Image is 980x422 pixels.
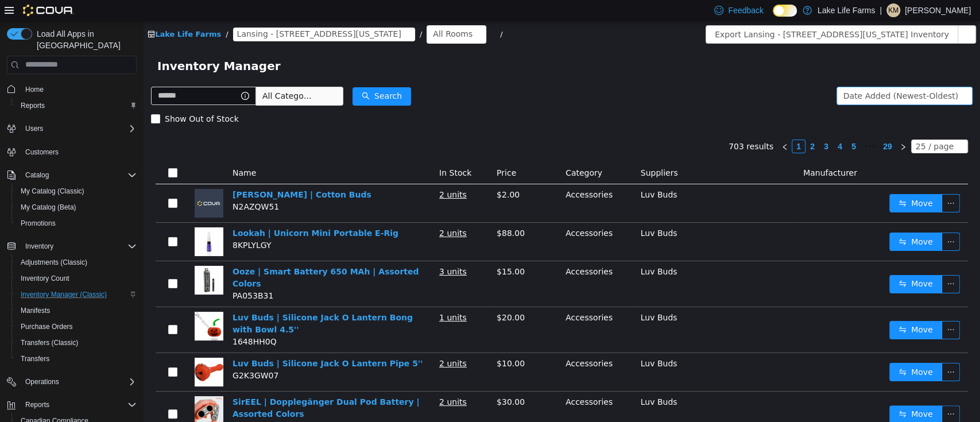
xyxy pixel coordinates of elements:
a: 5 [704,119,716,131]
span: Reports [21,398,137,412]
span: Luv Buds [497,246,534,255]
td: Accessories [417,163,493,202]
td: Accessories [417,202,493,240]
a: 4 [690,119,703,131]
button: Users [21,122,48,135]
span: Transfers [21,354,49,363]
span: ••• [717,118,735,132]
input: Dark Mode [773,5,797,17]
span: $15.00 [353,246,381,255]
span: 1648HH0Q [89,316,133,325]
span: Show Out of Stock [17,93,100,102]
i: icon: down [815,71,822,79]
span: Luv Buds [497,169,534,178]
span: Operations [21,375,137,389]
a: Luv Buds | Silicone Jack O Lantern Pipe 5'' [89,338,279,347]
div: Date Added (Newest-Oldest) [700,66,815,83]
span: Transfers (Classic) [16,336,137,350]
button: icon: swapMove [746,342,799,360]
span: Reports [21,101,45,110]
span: $10.00 [353,338,381,347]
i: icon: shop [4,9,11,17]
span: Luv Buds [497,207,534,216]
button: Adjustments (Classic) [11,254,141,270]
span: N2AZQW51 [89,181,135,190]
button: Promotions [11,215,141,231]
td: Accessories [417,370,493,416]
span: G2K3GW07 [89,350,135,359]
span: $2.00 [353,169,376,178]
button: icon: swapMove [746,384,799,402]
li: 4 [690,118,703,132]
button: Purchase Orders [11,319,141,335]
span: Inventory Manager [14,36,144,54]
span: $88.00 [353,207,381,216]
button: icon: swapMove [746,254,799,272]
span: Reports [16,99,137,113]
span: All Categories [119,69,171,80]
span: Lansing - 2617 E Michigan Avenue [94,6,258,19]
span: In Stock [296,147,328,156]
span: $30.00 [353,376,381,385]
button: Inventory [21,239,58,253]
img: Luv Buds | Silicone Jack O Lantern Pipe 5'' hero shot [51,336,80,365]
a: 3 [676,119,689,131]
button: Inventory Manager (Classic) [11,287,141,303]
span: My Catalog (Beta) [21,203,76,212]
img: Lookah | Unicorn Mini Portable E-Rig hero shot [51,206,80,235]
button: icon: ellipsis [798,173,816,191]
span: / [276,9,278,17]
a: Inventory Count [16,272,74,285]
button: Export Lansing - [STREET_ADDRESS][US_STATE] Inventory [562,4,815,22]
u: 1 units [296,292,323,301]
a: icon: shopLake Life Farms [4,9,78,17]
span: Catalog [25,171,49,180]
span: Purchase Orders [21,322,73,331]
span: Users [25,124,43,133]
li: 1 [648,118,662,132]
span: Manufacturer [660,147,714,156]
span: Operations [25,377,59,386]
u: 2 units [296,338,323,347]
span: Feedback [728,5,763,16]
a: Purchase Orders [16,320,78,334]
span: Suppliers [497,147,534,156]
a: 2 [663,119,675,131]
img: Cova [23,5,74,16]
a: Lookah | Unicorn Mini Portable E-Rig [89,207,255,216]
span: Users [21,122,137,135]
a: 1 [649,119,661,131]
span: / [357,9,359,17]
button: icon: ellipsis [798,384,816,402]
button: My Catalog (Classic) [11,183,141,199]
span: / [82,9,84,17]
img: Luv Buds | Silicone Jack O Lantern Bong with Bowl 4.5'' hero shot [51,291,80,319]
i: icon: down [812,122,819,130]
i: icon: info-circle [98,71,106,79]
u: 2 units [296,376,323,385]
span: Adjustments (Classic) [16,255,137,269]
button: Reports [21,398,54,412]
button: icon: ellipsis [798,300,816,318]
button: Users [2,121,141,137]
a: Reports [16,99,49,113]
button: Operations [2,374,141,390]
span: PA053B31 [89,270,130,279]
a: Customers [21,145,63,159]
li: Next Page [753,118,766,132]
a: SirEEL | Dopplegänger Dual Pod Battery | Assorted Colors [89,376,276,397]
td: Accessories [417,286,493,332]
span: Home [25,85,44,94]
i: icon: right [756,122,763,129]
button: Reports [11,98,141,114]
span: Price [353,147,373,156]
span: My Catalog (Beta) [16,200,137,214]
span: Customers [25,148,59,157]
td: Accessories [417,332,493,370]
u: 2 units [296,169,323,178]
img: SirEEL | Dopplegänger Dual Pod Battery | Assorted Colors hero shot [51,375,80,404]
button: Transfers (Classic) [11,335,141,351]
span: Transfers [16,352,137,366]
a: Home [21,83,48,96]
u: 3 units [296,246,323,255]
